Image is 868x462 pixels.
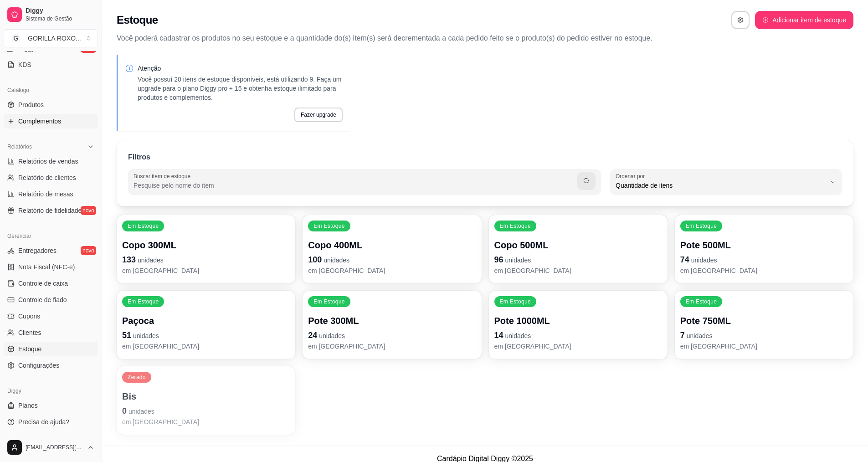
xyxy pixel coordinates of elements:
span: Produtos [18,100,44,109]
p: Pote 1000ML [494,314,662,327]
a: Relatórios de vendas [4,154,98,169]
p: Pote 750ML [680,314,848,327]
p: Você poderá cadastrar os produtos no seu estoque e a quantidade do(s) item(s) será decrementada a... [117,33,853,44]
span: Controle de fiado [18,295,67,304]
a: DiggySistema de Gestão [4,4,98,26]
input: Buscar item de estoque [134,181,577,190]
a: Relatório de clientes [4,170,98,185]
span: Estoque [18,344,41,354]
p: Em Estoque [313,298,344,305]
p: em [GEOGRAPHIC_DATA] [122,342,290,351]
p: Copo 500ML [494,239,662,252]
a: Precisa de ajuda? [4,415,98,429]
a: Relatório de fidelidadenovo [4,203,98,218]
span: Quantidade de itens [616,181,826,190]
button: Em EstoqueCopo 400ML100unidadesem [GEOGRAPHIC_DATA] [303,215,481,283]
span: Relatórios [7,143,32,150]
span: Nota Fiscal (NFC-e) [18,262,75,272]
p: Em Estoque [686,222,717,230]
p: Pote 300ML [308,314,476,327]
p: em [GEOGRAPHIC_DATA] [308,342,476,351]
p: 100 [308,253,476,266]
a: Entregadoresnovo [4,243,98,258]
button: Em EstoquePaçoca51unidadesem [GEOGRAPHIC_DATA] [117,291,295,359]
span: Precisa de ajuda? [18,417,69,426]
p: em [GEOGRAPHIC_DATA] [680,266,848,275]
button: Ordenar porQuantidade de itens [610,169,842,195]
span: G [11,34,21,43]
span: Cupons [18,312,40,321]
div: Gerenciar [4,229,98,243]
span: Relatórios de vendas [18,157,78,166]
label: Ordenar por [616,172,648,180]
button: Em EstoquePote 1000ML14unidadesem [GEOGRAPHIC_DATA] [489,291,668,359]
span: [EMAIL_ADDRESS][DOMAIN_NAME] [26,444,83,451]
p: 0 [122,405,290,417]
button: Fazer upgrade [294,108,343,122]
span: unidades [505,332,531,339]
a: Clientes [4,325,98,340]
span: Configurações [18,361,59,370]
a: Relatório de mesas [4,187,98,201]
span: Sistema de Gestão [26,15,94,22]
p: Em Estoque [128,222,159,230]
span: unidades [128,408,154,415]
a: Nota Fiscal (NFC-e) [4,260,98,274]
span: unidades [133,332,159,339]
p: 14 [494,329,662,342]
span: Entregadores [18,246,56,255]
span: unidades [687,332,713,339]
button: Em EstoqueCopo 500ML96unidadesem [GEOGRAPHIC_DATA] [489,215,668,283]
span: KDS [18,60,31,69]
p: Copo 300ML [122,239,290,252]
p: Em Estoque [500,222,531,230]
p: 7 [680,329,848,342]
p: Você possuí 20 itens de estoque disponíveis, está utilizando 9. Faça um upgrade para o plano Digg... [138,75,343,102]
a: Configurações [4,358,98,373]
p: em [GEOGRAPHIC_DATA] [494,266,662,275]
p: Pote 500ML [680,239,848,252]
a: Controle de fiado [4,293,98,307]
a: Cupons [4,309,98,323]
span: Diggy [26,7,94,15]
p: Em Estoque [128,298,159,305]
p: em [GEOGRAPHIC_DATA] [308,266,476,275]
p: Filtros [128,152,150,163]
p: 24 [308,329,476,342]
button: ZeradoBis0unidadesem [GEOGRAPHIC_DATA] [117,366,295,435]
span: unidades [324,257,349,264]
p: Copo 400ML [308,239,476,252]
p: em [GEOGRAPHIC_DATA] [494,342,662,351]
a: Produtos [4,98,98,112]
span: unidades [138,257,164,264]
a: Controle de caixa [4,276,98,291]
p: em [GEOGRAPHIC_DATA] [680,342,848,351]
p: 96 [494,253,662,266]
span: Complementos [18,117,61,126]
p: em [GEOGRAPHIC_DATA] [122,417,290,426]
p: 74 [680,253,848,266]
label: Buscar item de estoque [134,172,194,180]
a: Planos [4,398,98,413]
button: Em EstoquePote 500ML74unidadesem [GEOGRAPHIC_DATA] [675,215,853,283]
button: [EMAIL_ADDRESS][DOMAIN_NAME] [4,436,98,458]
a: KDS [4,57,98,72]
a: Complementos [4,114,98,128]
p: Bis [122,390,290,403]
span: Relatório de fidelidade [18,206,82,215]
p: 51 [122,329,290,342]
button: Select a team [4,29,98,47]
p: 133 [122,253,290,266]
p: Paçoca [122,314,290,327]
button: Em EstoquePote 300ML24unidadesem [GEOGRAPHIC_DATA] [303,291,481,359]
span: Relatório de clientes [18,173,76,182]
p: Em Estoque [500,298,531,305]
p: Em Estoque [686,298,717,305]
h2: Estoque [117,13,158,27]
p: em [GEOGRAPHIC_DATA] [122,266,290,275]
span: unidades [319,332,345,339]
span: unidades [691,257,717,264]
p: Atenção [138,64,343,73]
button: Em EstoqueCopo 300ML133unidadesem [GEOGRAPHIC_DATA] [117,215,295,283]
